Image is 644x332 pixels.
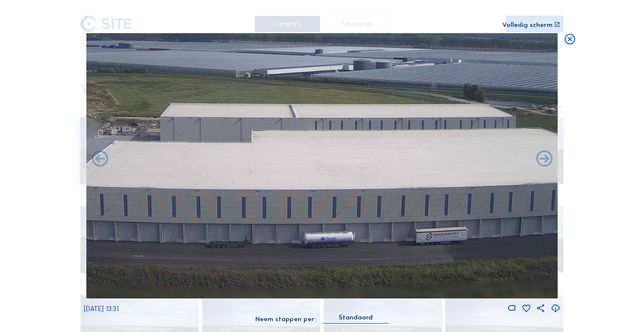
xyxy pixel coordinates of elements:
[339,314,373,321] div: Standaard
[84,305,119,313] span: [DATE] 13:31
[535,149,554,169] i: Back
[86,33,558,299] img: Image
[502,21,553,28] div: Volledig scherm
[323,314,389,323] div: Standaard
[90,149,109,169] i: Forward
[255,316,316,322] div: Neem stappen per:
